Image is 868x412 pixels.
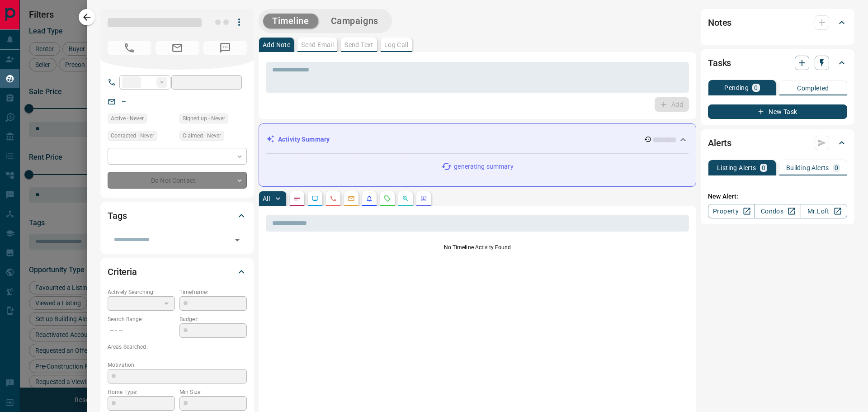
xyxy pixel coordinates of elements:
span: No Number [108,41,151,55]
svg: Emails [348,195,355,202]
span: No Number [203,41,247,55]
a: -- [122,98,126,105]
a: Property [708,204,755,218]
div: Tasks [708,52,847,74]
p: All [263,195,270,202]
p: 0 [754,85,758,91]
p: No Timeline Activity Found [266,243,689,251]
h2: Alerts [708,136,731,150]
svg: Agent Actions [420,195,427,202]
svg: Opportunities [402,195,409,202]
p: Pending [724,85,749,91]
svg: Lead Browsing Activity [311,195,319,202]
svg: Notes [293,195,301,202]
p: Budget: [179,315,247,323]
button: Timeline [263,14,318,28]
span: No Email [156,41,199,55]
span: Active - Never [111,114,144,123]
p: Add Note [263,42,290,48]
p: Areas Searched: [108,343,247,351]
div: Criteria [108,261,247,283]
span: Claimed - Never [183,131,221,140]
p: Motivation: [108,361,247,369]
p: Search Range: [108,315,175,323]
span: Contacted - Never [111,131,154,140]
div: Activity Summary [266,131,689,148]
button: Campaigns [322,14,387,28]
svg: Listing Alerts [366,195,373,202]
p: Home Type: [108,388,175,396]
svg: Calls [330,195,337,202]
h2: Tags [108,208,127,223]
button: Open [231,234,244,246]
p: -- - -- [108,323,175,338]
a: Condos [754,204,801,218]
h2: Criteria [108,265,137,279]
p: 0 [835,165,838,171]
div: Notes [708,12,847,33]
div: Tags [108,205,247,227]
div: Alerts [708,132,847,154]
p: Listing Alerts [717,165,756,171]
p: generating summary [454,162,513,171]
h2: Tasks [708,56,731,70]
p: New Alert: [708,192,847,201]
p: 0 [762,165,765,171]
p: Actively Searching: [108,288,175,296]
p: Timeframe: [179,288,247,296]
button: New Task [708,104,847,119]
p: Building Alerts [786,165,829,171]
p: Activity Summary [278,135,330,144]
svg: Requests [384,195,391,202]
div: Do Not Contact [108,172,247,189]
span: Signed up - Never [183,114,225,123]
a: Mr.Loft [801,204,847,218]
p: Min Size: [179,388,247,396]
h2: Notes [708,15,731,30]
p: Completed [797,85,829,91]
